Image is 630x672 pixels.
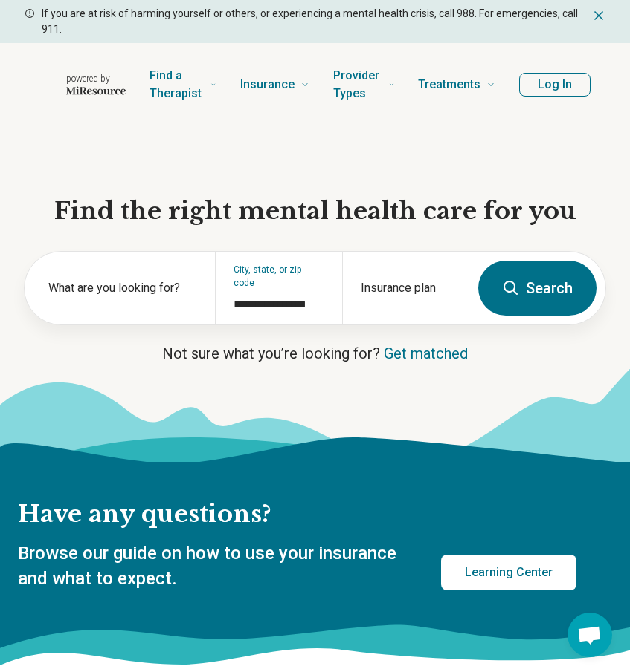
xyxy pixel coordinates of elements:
[18,541,405,591] p: Browse our guide on how to use your insurance and what to expect.
[42,6,585,37] p: If you are at risk of harming yourself or others, or experiencing a mental health crisis, call 98...
[24,196,606,227] h1: Find the right mental health care for you
[333,65,383,104] span: Provider Types
[418,74,480,95] span: Treatments
[478,261,597,316] button: Search
[441,555,576,590] a: Learning Center
[48,279,197,297] label: What are you looking for?
[150,65,205,104] span: Find a Therapist
[568,613,612,657] div: Open chat
[48,61,126,108] a: Home page
[150,55,216,114] a: Find a Therapist
[24,343,606,364] p: Not sure what you’re looking for?
[519,73,591,97] button: Log In
[18,499,576,530] h2: Have any questions?
[333,55,394,114] a: Provider Types
[384,345,468,362] a: Get matched
[66,73,126,85] p: powered by
[418,55,495,114] a: Treatments
[591,6,606,24] button: Dismiss
[240,74,295,95] span: Insurance
[240,55,309,114] a: Insurance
